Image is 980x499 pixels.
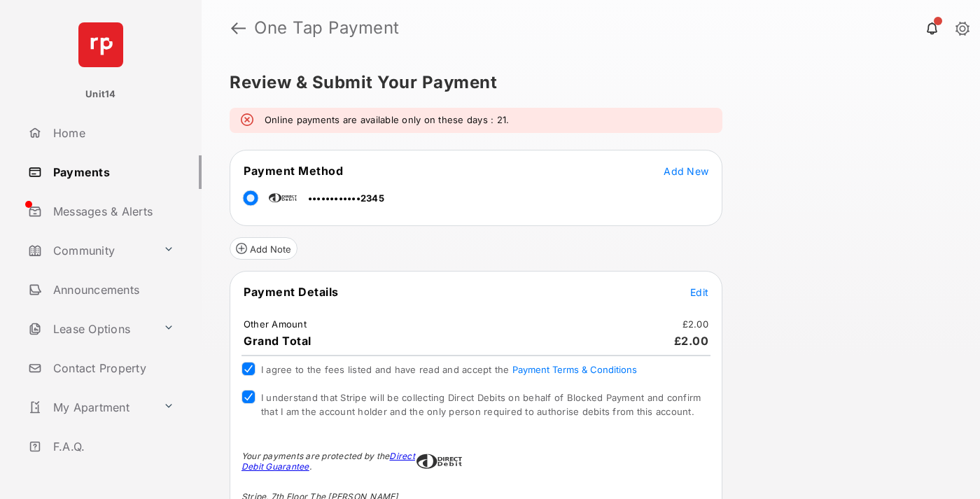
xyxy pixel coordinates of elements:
[22,273,202,307] a: Announcements
[308,192,384,204] span: ••••••••••••2345
[244,285,339,299] span: Payment Details
[674,334,709,348] span: £2.00
[664,165,708,177] span: Add New
[261,392,701,417] span: I understand that Stripe will be collecting Direct Debits on behalf of Blocked Payment and confir...
[22,116,202,150] a: Home
[241,451,415,472] a: Direct Debit Guarantee
[230,74,941,91] h5: Review & Submit Your Payment
[78,22,123,67] img: svg+xml;base64,PHN2ZyB4bWxucz0iaHR0cDovL3d3dy53My5vcmcvMjAwMC9zdmciIHdpZHRoPSI2NCIgaGVpZ2h0PSI2NC...
[22,234,157,267] a: Community
[682,318,709,330] td: £2.00
[512,364,637,375] button: I agree to the fees listed and have read and accept the
[241,451,416,472] div: Your payments are protected by the .
[261,364,637,375] span: I agree to the fees listed and have read and accept the
[244,164,343,178] span: Payment Method
[243,318,307,330] td: Other Amount
[690,285,708,299] button: Edit
[244,334,311,348] span: Grand Total
[22,155,202,189] a: Payments
[664,164,708,178] button: Add New
[22,351,202,385] a: Contact Property
[254,20,400,36] strong: One Tap Payment
[22,391,157,424] a: My Apartment
[22,195,202,228] a: Messages & Alerts
[265,113,509,127] em: Online payments are available only on these days : 21.
[85,87,116,101] p: Unit14
[690,286,708,298] span: Edit
[230,237,297,260] button: Add Note
[22,312,157,346] a: Lease Options
[22,430,202,463] a: F.A.Q.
